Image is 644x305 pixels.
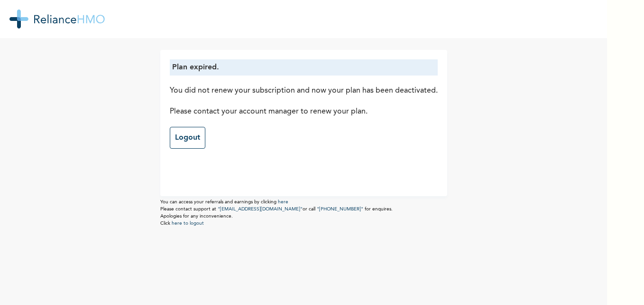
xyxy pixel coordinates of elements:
p: Please contact your account manager to renew your plan. [170,106,438,117]
a: "[EMAIL_ADDRESS][DOMAIN_NAME]" [218,207,303,211]
a: here to logout [172,221,204,226]
a: here [278,200,288,204]
p: You can access your referrals and earnings by clicking [160,199,447,206]
p: Plan expired. [172,62,435,73]
img: RelianceHMO [9,10,105,29]
p: Click [160,220,447,227]
p: Please contact support at or call for enquires. Apologies for any inconvenience. [160,206,447,220]
p: You did not renew your subscription and now your plan has been deactivated. [170,85,438,96]
a: Logout [170,127,205,149]
a: "[PHONE_NUMBER]" [317,207,363,211]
